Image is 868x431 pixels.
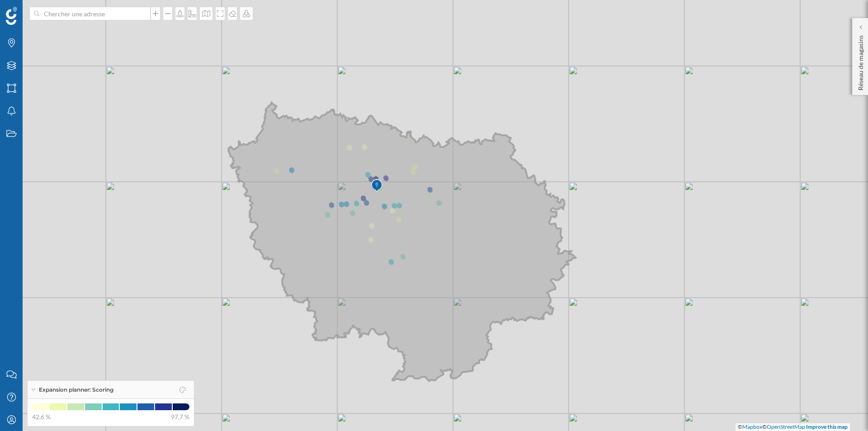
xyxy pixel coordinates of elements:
[856,32,865,90] p: Réseau de magasins
[767,423,805,430] a: OpenStreetMap
[32,412,51,422] span: 42,6 %
[6,7,17,25] img: Logo Geoblink
[39,386,113,394] span: Expansion planner: Scoring
[806,423,848,430] a: Improve this map
[171,412,189,422] span: 97,7 %
[371,177,382,195] img: Marker
[14,6,58,14] span: Assistance
[736,423,850,431] div: © ©
[742,423,762,430] a: Mapbox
